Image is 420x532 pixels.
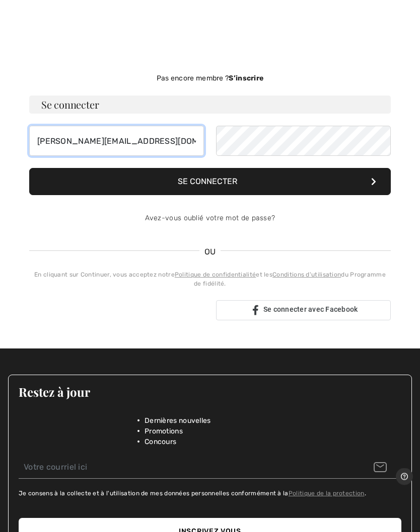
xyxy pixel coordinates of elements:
a: Se connecter avec Facebook [216,301,391,321]
a: Avez-vous oublié votre mot de passe? [145,214,275,223]
strong: S’inscrire [229,74,263,83]
input: Votre courriel ici [19,457,401,479]
span: Dernières nouvelles [145,416,211,426]
a: Politique de confidentialité [175,272,256,279]
input: Courriel [29,126,204,156]
span: Se connecter avec Facebook [263,306,358,314]
a: Politique de la protection [289,490,365,497]
button: Se connecter [29,168,391,196]
iframe: Bouton "Se connecter avec Google" [35,300,198,322]
span: OU [199,246,221,258]
h3: Restez à jour [19,386,401,399]
span: Promotions [145,426,183,437]
iframe: Ouvre un widget dans lequel vous pouvez trouver plus d’informations [396,468,413,486]
label: Je consens à la collecte et à l'utilisation de mes données personnelles conformément à la . [19,489,366,498]
div: Pas encore membre ? [29,73,391,84]
div: Se connecter avec Google. S'ouvre dans un nouvel onglet. [40,300,193,322]
div: En cliquant sur Continuer, vous acceptez notre et les du Programme de fidélité. [29,271,391,289]
a: Conditions d'utilisation [272,272,341,279]
h3: Se connecter [29,96,391,114]
span: Concours [145,437,176,448]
